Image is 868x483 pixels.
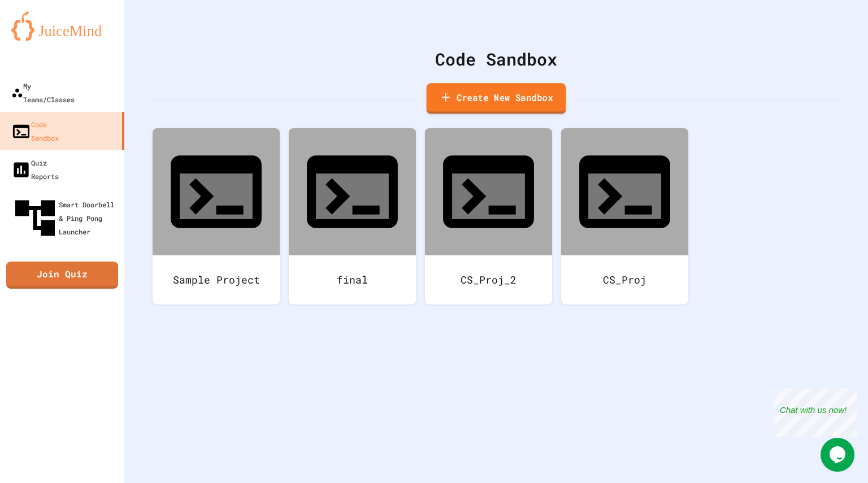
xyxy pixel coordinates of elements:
[425,128,552,304] a: CS_Proj_2
[11,194,120,242] div: Smart Doorbell & Ping Pong Launcher
[774,389,857,437] iframe: chat widget
[11,11,113,41] img: logo-orange.svg
[153,255,280,304] div: Sample Project
[289,255,416,304] div: final
[425,255,552,304] div: CS_Proj_2
[821,438,857,472] iframe: chat widget
[11,156,59,183] div: Quiz Reports
[153,128,280,304] a: Sample Project
[11,79,75,106] div: My Teams/Classes
[561,128,688,304] a: CS_Proj
[427,83,566,114] a: Create New Sandbox
[289,128,416,304] a: final
[561,255,688,304] div: CS_Proj
[6,262,118,289] a: Join Quiz
[11,118,59,145] div: Code Sandbox
[153,46,840,72] div: Code Sandbox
